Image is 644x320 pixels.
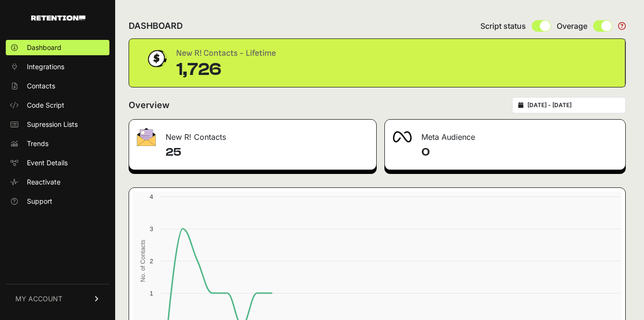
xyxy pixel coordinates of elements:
[137,128,156,146] img: fa-envelope-19ae18322b30453b285274b1b8af3d052b27d846a4fbe8435d1a52b978f639a2.png
[150,258,153,265] text: 2
[27,197,52,206] span: Support
[31,15,85,21] img: Retention.com
[27,139,48,148] span: Trends
[176,47,276,60] div: New R! Contacts - Lifetime
[27,120,78,129] span: Supression Lists
[144,47,168,71] img: dollar-coin-05c43ed7efb7bc0c12610022525b4bbbb207c7efeef5aecc26f025e68dcafac9.png
[15,294,62,304] span: MY ACCOUNT
[139,240,146,282] text: No. of Contacts
[385,120,625,148] div: Meta Audience
[150,290,153,297] text: 1
[129,120,376,148] div: New R! Contacts
[6,59,109,74] a: Integrations
[6,194,109,209] a: Support
[6,117,109,132] a: Supression Lists
[6,136,109,151] a: Trends
[27,62,64,72] span: Integrations
[166,145,369,160] h4: 25
[6,284,109,313] a: MY ACCOUNT
[129,98,169,112] h2: Overview
[6,78,109,94] a: Contacts
[6,155,109,171] a: Event Details
[27,81,55,91] span: Contacts
[129,19,183,33] h2: DASHBOARD
[557,20,587,32] span: Overage
[27,177,60,187] span: Reactivate
[6,98,109,113] a: Code Script
[176,60,276,79] div: 1,726
[421,145,618,160] h4: 0
[27,100,64,110] span: Code Script
[27,158,68,168] span: Event Details
[6,40,109,55] a: Dashboard
[480,20,526,32] span: Script status
[27,43,61,52] span: Dashboard
[150,193,153,200] text: 4
[150,225,153,233] text: 3
[6,174,109,190] a: Reactivate
[393,131,412,143] img: fa-meta-2f981b61bb99beabf952f7030308934f19ce035c18b003e963880cc3fabeebb7.png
